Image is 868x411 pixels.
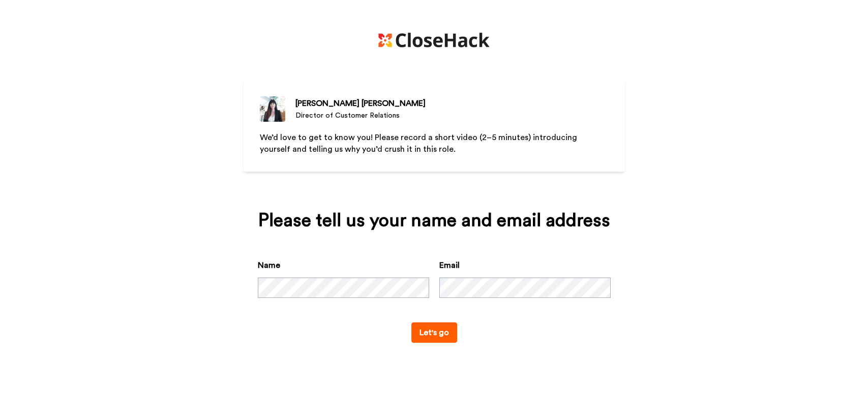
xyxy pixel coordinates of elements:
[295,111,426,121] div: Director of Customer Relations
[258,259,280,271] label: Name
[260,133,579,153] span: We’d love to get to know you! Please record a short video (2–5 minutes) introducing yourself and ...
[411,322,457,343] button: Let's go
[295,97,426,109] div: [PERSON_NAME] [PERSON_NAME]
[378,33,490,47] img: https://cdn.bonjoro.com/media/8ef20797-8052-423f-a066-3a70dff60c56/6f41e73b-fbe8-40a5-8aec-628176...
[260,96,285,122] img: Director of Customer Relations
[258,210,611,231] div: Please tell us your name and email address
[439,259,460,271] label: Email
